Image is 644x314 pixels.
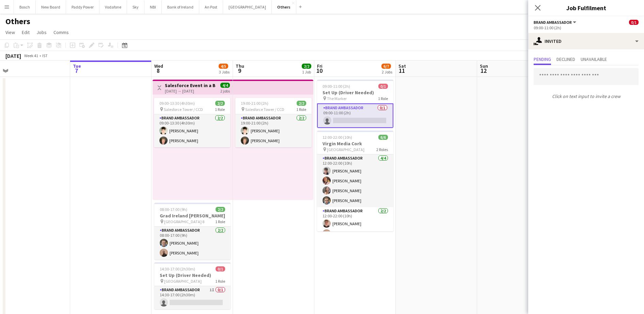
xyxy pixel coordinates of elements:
span: Week 41 [22,53,40,58]
a: Jobs [34,28,49,37]
span: 2/2 [297,101,306,106]
span: 9 [235,67,244,75]
app-job-card: 09:00-13:30 (4h30m)2/2 Salesforce Tower / CCD1 RoleBrand Ambassador2/209:00-13:30 (4h30m)[PERSON_... [154,98,230,147]
button: Brand Ambassador [534,20,577,25]
span: 4/5 [219,64,228,69]
a: Edit [19,28,32,37]
app-card-role: Brand Ambassador2/212:00-22:00 (10h)[PERSON_NAME][PERSON_NAME] [317,207,393,240]
button: NBI [144,0,162,14]
span: Unavailable [581,57,607,62]
div: 1 Job [302,69,311,75]
button: Paddy Power [66,0,99,14]
span: 1 Role [296,107,306,112]
span: 0/1 [629,20,639,25]
div: 09:00-11:00 (2h) [534,25,639,30]
span: 2 Roles [376,147,388,152]
app-card-role: Brand Ambassador2/208:00-17:00 (9h)[PERSON_NAME][PERSON_NAME] [154,227,231,260]
span: Pending [534,57,551,62]
app-job-card: 19:00-21:00 (2h)2/2 Salesforce Tower / CCD1 RoleBrand Ambassador2/219:00-21:00 (2h)[PERSON_NAME][... [235,98,312,147]
h3: Virgin Media Cork [317,141,393,147]
a: View [3,28,18,37]
span: Sun [480,63,488,69]
span: 08:00-17:00 (9h) [160,207,187,212]
span: 6/7 [381,64,391,69]
app-card-role: Brand Ambassador0/109:00-11:00 (2h) [317,103,393,128]
span: [GEOGRAPHIC_DATA] [327,147,364,152]
span: [GEOGRAPHIC_DATA] [164,279,202,284]
span: The Marker [327,96,347,101]
span: Brand Ambassador [534,20,572,25]
span: 14:30-17:00 (2h30m) [160,266,195,271]
span: Thu [236,63,244,69]
span: Edit [22,29,30,35]
div: [DATE] → [DATE] [165,88,216,94]
app-job-card: 14:30-17:00 (2h30m)0/1Set Up (Driver Needed) [GEOGRAPHIC_DATA]1 RoleBrand Ambassador1I0/114:30-17... [154,262,231,309]
div: 2 jobs [220,88,230,94]
app-job-card: 09:00-11:00 (2h)0/1Set Up (Driver Needed) The Marker1 RoleBrand Ambassador0/109:00-11:00 (2h) [317,80,393,128]
button: Others [272,0,296,14]
a: Comms [51,28,72,37]
span: 1 Role [215,107,225,112]
span: 6/6 [378,135,388,140]
span: 1 Role [378,96,388,101]
span: 12:00-22:00 (10h) [323,135,352,140]
span: 19:00-21:00 (2h) [241,101,268,106]
span: Salesforce Tower / CCD [164,107,203,112]
h3: Set Up (Driver Needed) [154,272,231,278]
span: Declined [556,57,575,62]
h3: Set Up (Driver Needed) [317,89,393,96]
h3: Job Fulfilment [528,3,644,12]
p: Click on text input to invite a crew [528,90,644,102]
app-job-card: 08:00-17:00 (9h)2/2Grad Ireland [PERSON_NAME] [GEOGRAPHIC_DATA] 81 RoleBrand Ambassador2/208:00-1... [154,203,231,260]
span: 4/4 [220,83,230,88]
span: 10 [316,67,323,75]
span: 1 Role [215,219,225,224]
span: 1 Role [215,279,225,284]
span: 11 [397,67,406,75]
button: New Board [36,0,66,14]
h1: Others [5,16,30,27]
app-card-role: Brand Ambassador4/412:00-22:00 (10h)[PERSON_NAME][PERSON_NAME][PERSON_NAME][PERSON_NAME] [317,154,393,207]
app-job-card: 12:00-22:00 (10h)6/6Virgin Media Cork [GEOGRAPHIC_DATA]2 RolesBrand Ambassador4/412:00-22:00 (10h... [317,131,393,231]
app-card-role: Brand Ambassador1I0/114:30-17:00 (2h30m) [154,286,231,309]
span: Fri [317,63,323,69]
span: Sat [398,63,406,69]
button: Bank of Ireland [162,0,199,14]
button: An Post [199,0,223,14]
button: [GEOGRAPHIC_DATA] [223,0,272,14]
div: 2 Jobs [382,69,392,75]
div: [DATE] [5,52,21,59]
h3: Grad Ireland [PERSON_NAME] [154,213,231,219]
div: IST [42,53,48,58]
span: Wed [154,63,163,69]
span: Comms [53,29,69,35]
app-card-role: Brand Ambassador2/209:00-13:30 (4h30m)[PERSON_NAME][PERSON_NAME] [154,114,230,147]
span: 0/1 [216,266,225,271]
div: 3 Jobs [219,69,230,75]
button: Bosch [14,0,36,14]
span: [GEOGRAPHIC_DATA] 8 [164,219,204,224]
span: 09:00-13:30 (4h30m) [159,101,195,106]
span: Tue [73,63,81,69]
button: Sky [127,0,144,14]
span: Jobs [36,29,47,35]
span: 09:00-11:00 (2h) [323,84,350,89]
h3: Salesforce Event in a Box [165,82,216,88]
span: 2/2 [302,64,311,69]
span: 12 [479,67,488,75]
span: 2/2 [216,207,225,212]
span: 8 [153,67,163,75]
span: 7 [72,67,81,75]
button: Vodafone [99,0,127,14]
div: Invited [528,33,644,49]
span: Salesforce Tower / CCD [245,107,284,112]
span: View [5,29,15,35]
span: 2/2 [215,101,225,106]
span: 0/1 [378,84,388,89]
